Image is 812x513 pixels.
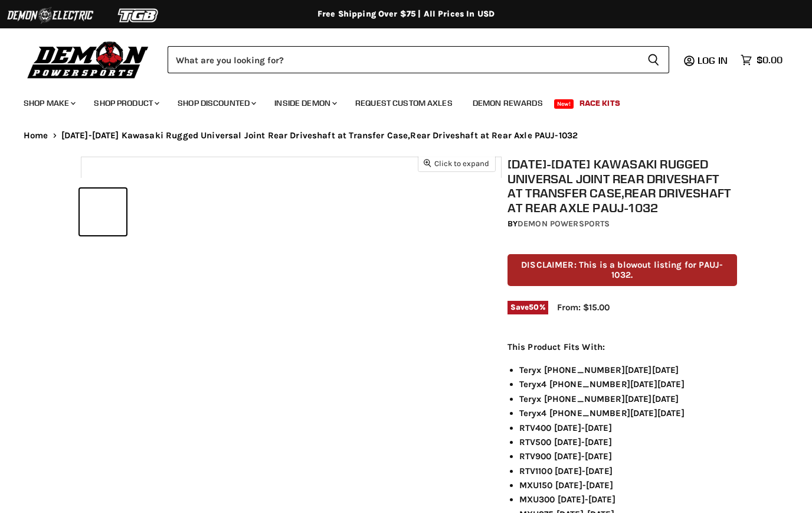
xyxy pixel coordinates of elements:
form: Product [168,46,669,73]
button: Click to expand [418,155,495,171]
a: $0.00 [735,51,788,69]
span: 50 [529,303,539,311]
span: $0.00 [757,54,782,66]
ul: Main menu [15,86,780,115]
a: Request Custom Axles [346,91,461,115]
li: Teryx [PHONE_NUMBER][DATE][DATE] [519,392,737,406]
li: RTV400 [DATE]-[DATE] [519,421,737,435]
li: MXU150 [DATE]-[DATE] [519,478,737,492]
a: Inside Demon [266,91,344,115]
span: Save % [508,301,548,314]
li: Teryx4 [PHONE_NUMBER][DATE][DATE] [519,406,737,420]
span: Log in [698,54,728,66]
a: Demon Powersports [518,219,610,229]
a: Race Kits [571,91,629,115]
input: Search [168,46,638,73]
a: Shop Make [15,91,83,115]
li: RTV500 [DATE]-[DATE] [519,435,737,449]
li: MXU300 [DATE]-[DATE] [519,492,737,506]
span: From: $15.00 [557,302,610,313]
button: Search [638,46,669,73]
img: Demon Powersports [24,38,153,80]
a: Home [24,131,48,141]
a: Shop Product [85,91,166,115]
button: 2012-2018 Kawasaki Rugged Universal Joint Rear Driveshaft at Transfer Case,Rear Driveshaft at Rea... [80,189,126,235]
span: [DATE]-[DATE] Kawasaki Rugged Universal Joint Rear Driveshaft at Transfer Case,Rear Driveshaft at... [61,131,578,141]
li: RTV900 [DATE]-[DATE] [519,449,737,463]
li: Teryx4 [PHONE_NUMBER][DATE][DATE] [519,377,737,391]
h1: [DATE]-[DATE] Kawasaki Rugged Universal Joint Rear Driveshaft at Transfer Case,Rear Driveshaft at... [508,157,737,215]
span: New! [554,99,574,109]
span: Click to expand [424,159,489,168]
p: DISCLAIMER: This is a blowout listing for PAUJ-1032. [508,254,737,287]
a: Demon Rewards [464,91,552,115]
a: Shop Discounted [169,91,263,115]
p: This Product Fits With: [508,340,737,354]
li: RTV1100 [DATE]-[DATE] [519,464,737,478]
a: Log in [692,55,735,66]
div: by [508,217,737,230]
img: TGB Logo 2 [94,4,183,27]
li: Teryx [PHONE_NUMBER][DATE][DATE] [519,363,737,377]
img: Demon Electric Logo 2 [6,4,94,27]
